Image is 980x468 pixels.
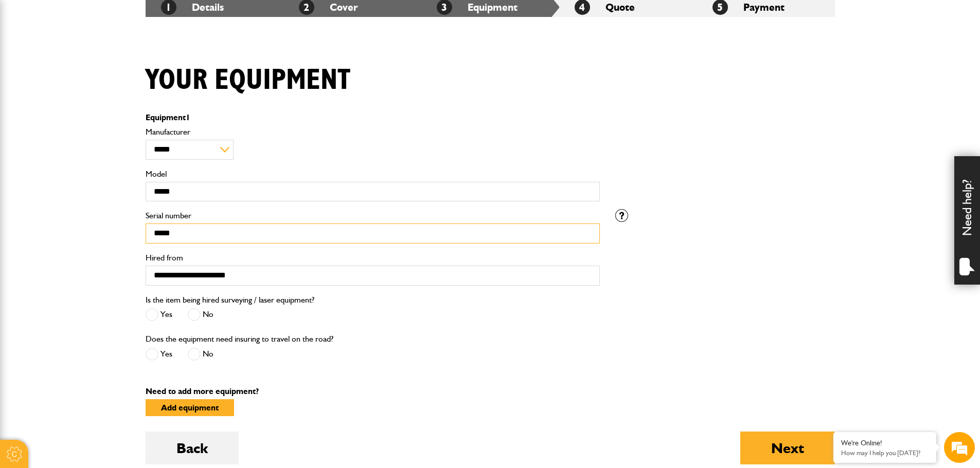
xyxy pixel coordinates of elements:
[146,170,600,178] label: Model
[146,308,172,321] label: Yes
[146,399,234,416] button: Add equipment
[146,296,314,304] label: Is the item being hired surveying / laser equipment?
[146,212,600,220] label: Serial number
[146,254,600,262] label: Hired from
[17,57,43,71] img: d_20077148190_company_1631870298795_20077148190
[188,348,213,361] label: No
[54,58,173,71] div: Chat with us now
[186,113,190,122] span: 1
[299,1,358,13] a: 2Cover
[13,95,188,118] input: Enter your last name
[146,387,835,396] p: Need to add more equipment?
[146,128,600,136] label: Manufacturer
[954,156,980,285] div: Need help?
[140,316,187,330] em: Start Chat
[146,335,333,343] label: Does the equipment need insuring to travel on the road?
[146,63,350,98] h1: Your equipment
[146,348,172,361] label: Yes
[13,186,188,308] textarea: Type your message and hit 'Enter'
[146,432,239,464] button: Back
[188,308,213,321] label: No
[161,1,224,13] a: 1Details
[740,432,835,464] button: Next
[169,5,193,30] div: Minimize live chat window
[146,114,600,122] p: Equipment
[841,449,929,457] p: How may I help you today?
[13,125,188,148] input: Enter your email address
[841,439,929,447] div: We're Online!
[13,156,188,178] input: Enter your phone number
